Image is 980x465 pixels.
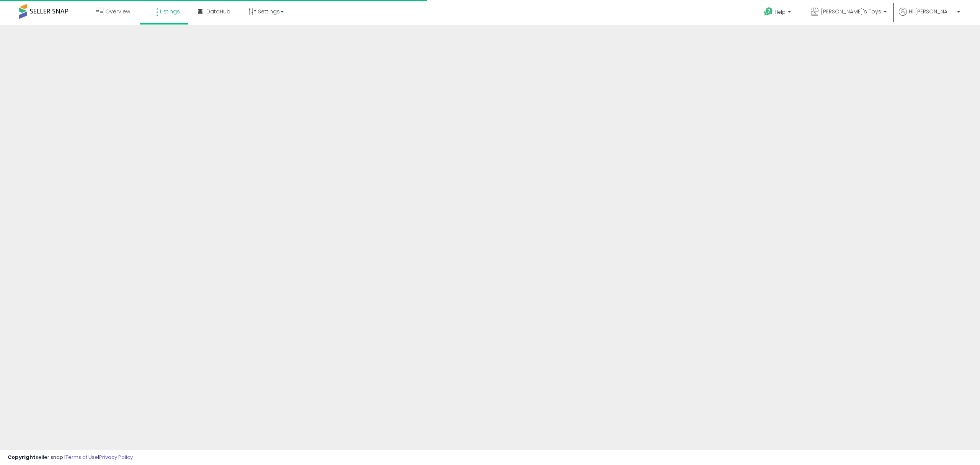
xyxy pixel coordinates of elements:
[775,9,786,15] span: Help
[909,8,955,15] span: Hi [PERSON_NAME]
[764,7,773,16] i: Get Help
[899,8,960,25] a: Hi [PERSON_NAME]
[160,8,180,15] span: Listings
[758,1,799,25] a: Help
[821,8,881,15] span: [PERSON_NAME]'s Toys
[105,8,130,15] span: Overview
[206,8,230,15] span: DataHub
